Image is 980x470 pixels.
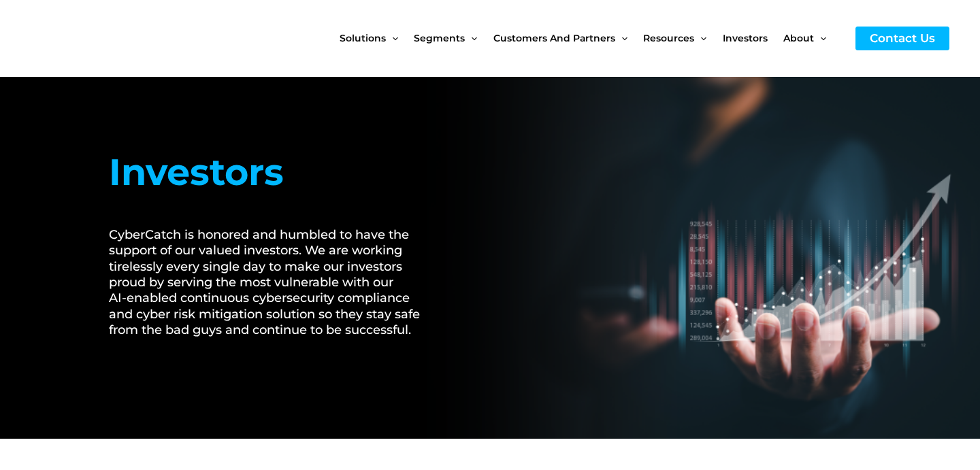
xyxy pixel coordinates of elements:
[814,10,826,67] span: Menu Toggle
[340,10,386,67] span: Solutions
[723,10,768,67] span: Investors
[643,10,694,67] span: Resources
[340,10,842,67] nav: Site Navigation: New Main Menu
[694,10,706,67] span: Menu Toggle
[414,10,465,67] span: Segments
[783,10,814,67] span: About
[386,10,398,67] span: Menu Toggle
[109,145,436,200] h1: Investors
[109,227,436,339] h2: CyberCatch is honored and humbled to have the support of our valued investors. We are working tir...
[855,27,949,50] a: Contact Us
[465,10,477,67] span: Menu Toggle
[493,10,615,67] span: Customers and Partners
[723,10,783,67] a: Investors
[24,10,187,67] img: CyberCatch
[615,10,627,67] span: Menu Toggle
